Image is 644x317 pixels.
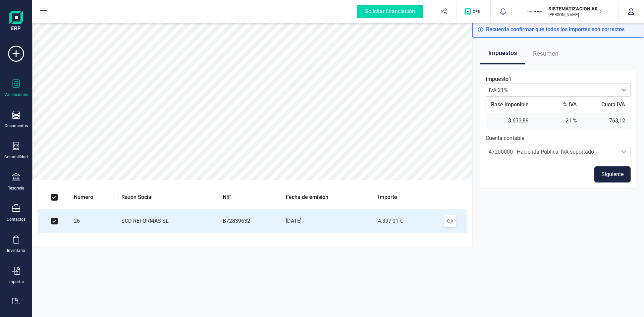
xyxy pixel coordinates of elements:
td: SCD REFORMAS SL [119,209,220,233]
td: 4.397,01 € [375,209,433,233]
span: IVA 21% [486,84,618,96]
span: Impuestos [488,43,517,63]
th: Importe [375,186,433,209]
p: Cuenta contable [486,134,631,142]
div: Seleccionar tipo de iva [618,84,630,96]
button: SISISTEMATIZACION ARQUITECTONICA EN REFORMAS SL[PERSON_NAME] [524,1,610,22]
td: 763,12 [582,117,631,124]
img: SI [527,4,542,19]
span: Recuerda confirmar que todos los importes son correctos [486,25,625,34]
th: Base Imponible [486,101,534,108]
div: Validaciones [4,92,28,97]
td: [DATE] [283,209,375,233]
th: Cuota IVA [582,101,631,108]
div: Inventario [7,248,25,253]
p: Impuesto 1 [486,75,631,83]
p: SISTEMATIZACION ARQUITECTONICA EN REFORMAS SL [548,5,602,12]
p: [PERSON_NAME] [548,12,602,17]
th: % IVA [534,101,582,108]
button: Logo de OPS [461,1,486,22]
img: Logo Finanedi [9,11,23,32]
th: Fecha de emisión [283,186,375,209]
div: Tesorería [8,186,24,191]
button: Siguiente [594,166,631,182]
div: Solicitar financiación [357,5,423,18]
div: Contabilidad [4,154,28,160]
span: Resumen [533,43,558,64]
div: Documentos [5,123,28,128]
th: Razón Social [119,186,220,209]
td: 21 % [534,117,582,124]
th: Número [71,186,119,209]
td: 3.633,89 [486,117,534,124]
img: Logo de OPS [465,8,482,15]
button: Solicitar financiación [349,1,431,22]
div: Seleccione una cuenta [618,145,630,158]
th: NIF [220,186,283,209]
div: Importar [8,279,24,284]
td: B72839632 [220,209,283,233]
div: Contactos [7,217,25,222]
td: 26 [71,209,119,233]
span: 47200000 - Hacienda Pública, IVA soportado [489,149,594,155]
